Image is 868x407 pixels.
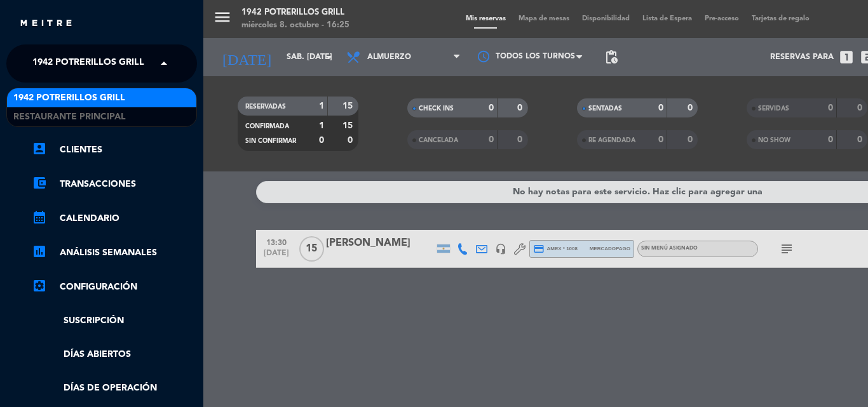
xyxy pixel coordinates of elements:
[32,177,197,192] a: account_balance_walletTransacciones
[32,50,144,77] span: 1942 Potrerillos Grill
[32,244,47,259] i: assessment
[32,210,47,225] i: calendar_month
[32,381,197,396] a: Días de Operación
[13,91,125,105] span: 1942 Potrerillos Grill
[32,142,197,157] a: account_boxClientes
[32,279,197,295] a: Configuración
[32,314,197,328] a: Suscripción
[32,245,197,260] a: assessmentANÁLISIS SEMANALES
[32,141,47,156] i: account_box
[32,347,197,362] a: Días abiertos
[32,278,47,293] i: settings_applications
[32,211,197,226] a: calendar_monthCalendario
[19,19,73,29] img: MEITRE
[32,175,47,190] i: account_balance_wallet
[13,110,126,124] span: Restaurante Principal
